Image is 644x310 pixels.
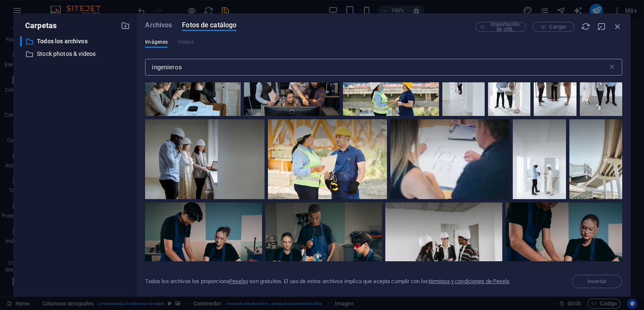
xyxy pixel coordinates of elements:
[145,278,511,285] div: Todos los archivos los proporciona y son gratuitos. El uso de estos archivos implica que acepta c...
[20,20,57,31] p: Carpetas
[613,22,622,31] i: Cerrar
[121,21,130,30] i: Crear carpeta
[182,20,236,30] span: Fotos de catálogo
[145,37,168,47] span: Imágenes
[178,37,194,47] span: Este tipo de archivo no es soportado por este elemento
[145,20,172,30] span: Archivos
[428,278,509,284] a: términos y condiciones de Pexels
[581,22,590,31] i: Volver a cargar
[37,49,115,59] p: Stock photos & videos
[20,49,130,59] div: Stock photos & videos
[145,59,608,76] input: Buscar
[597,22,606,31] i: Minimizar
[229,278,246,284] a: Pexels
[20,36,22,47] div: ​
[572,275,622,288] span: Selecciona primero un archivo
[37,37,115,46] p: Todos los archivos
